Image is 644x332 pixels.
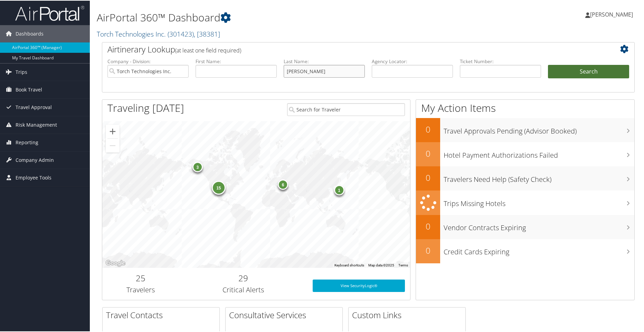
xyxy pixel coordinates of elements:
[168,29,194,38] span: ( 301423 )
[16,116,57,133] span: Risk Management
[368,263,394,266] span: Map data ©2025
[444,146,634,159] h3: Hotel Payment Authorizations Failed
[313,279,405,291] a: View SecurityLogic®
[104,258,127,267] img: Google
[416,244,440,256] h2: 0
[372,57,453,64] label: Agency Locator:
[416,166,634,190] a: 0Travelers Need Help (Safety Check)
[334,262,364,267] button: Keyboard shortcuts
[416,147,440,159] h2: 0
[444,170,634,184] h3: Travelers Need Help (Safety Check)
[416,171,440,183] h2: 0
[16,80,42,98] span: Book Travel
[16,133,38,150] span: Reporting
[548,64,629,78] button: Search
[106,309,219,320] h2: Travel Contacts
[416,238,634,263] a: 0Credit Cards Expiring
[16,151,54,168] span: Company Admin
[97,10,459,24] h1: AirPortal 360™ Dashboard
[15,4,84,21] img: airportal-logo.png
[107,43,585,55] h2: Airtinerary Lookup
[416,141,634,166] a: 0Hotel Payment Authorizations Failed
[287,102,405,115] input: Search for Traveler
[104,258,127,267] a: Open this area in Google Maps (opens a new window)
[175,46,241,53] span: (at least one field required)
[460,57,541,64] label: Ticket Number:
[194,29,220,38] span: , [ 38381 ]
[398,263,408,266] a: Terms (opens in new tab)
[16,63,27,80] span: Trips
[444,122,634,135] h3: Travel Approvals Pending (Advisor Booked)
[97,29,220,38] a: Torch Technologies Inc.
[192,161,202,172] div: 3
[196,57,277,64] label: First Name:
[444,219,634,232] h3: Vendor Contracts Expiring
[590,10,633,18] span: [PERSON_NAME]
[16,25,44,42] span: Dashboards
[416,220,440,232] h2: 0
[106,138,120,152] button: Zoom out
[416,117,634,141] a: 0Travel Approvals Pending (Advisor Booked)
[184,272,302,283] h2: 29
[16,98,52,115] span: Travel Approval
[278,179,288,189] div: 6
[107,57,189,64] label: Company - Division:
[416,100,634,115] h1: My Action Items
[284,57,365,64] label: Last Name:
[107,284,174,294] h3: Travelers
[107,272,174,283] h2: 25
[444,195,634,208] h3: Trips Missing Hotels
[352,309,465,320] h2: Custom Links
[229,309,342,320] h2: Consultative Services
[16,168,51,186] span: Employee Tools
[416,214,634,238] a: 0Vendor Contracts Expiring
[334,184,344,195] div: 1
[585,3,640,24] a: [PERSON_NAME]
[184,284,302,294] h3: Critical Alerts
[444,243,634,256] h3: Credit Cards Expiring
[106,124,120,138] button: Zoom in
[211,180,225,194] div: 15
[416,190,634,214] a: Trips Missing Hotels
[416,123,440,135] h2: 0
[107,100,184,115] h1: Traveling [DATE]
